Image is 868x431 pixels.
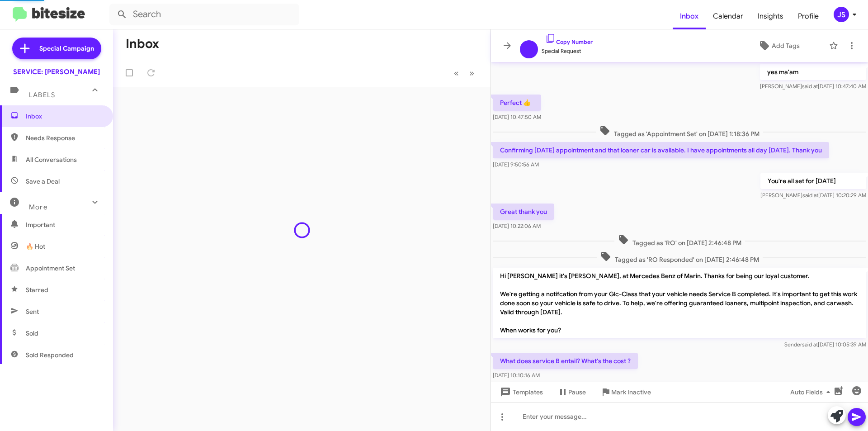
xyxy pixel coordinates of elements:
[491,384,550,400] button: Templates
[597,251,763,264] span: Tagged as 'RO Responded' on [DATE] 2:46:48 PM
[750,3,791,29] a: Insights
[550,384,593,400] button: Pause
[13,67,100,76] div: SERVICE: [PERSON_NAME]
[29,203,47,211] span: More
[493,372,540,379] span: [DATE] 10:10:16 AM
[26,329,38,338] span: Sold
[26,133,103,142] span: Needs Response
[760,64,866,80] p: yes ma'am
[826,7,858,22] button: JS
[493,204,554,220] p: Great thank you
[732,38,825,54] button: Add Tags
[26,285,48,294] span: Starred
[593,384,658,400] button: Mark Inactive
[493,268,866,338] p: Hi [PERSON_NAME] it's [PERSON_NAME], at Mercedes Benz of Marin. Thanks for being our loyal custom...
[542,47,593,56] span: Special Request
[12,38,101,59] a: Special Campaign
[126,37,159,51] h1: Inbox
[493,353,638,369] p: What does service B entail? What's the cost ?
[568,384,586,400] span: Pause
[26,112,103,121] span: Inbox
[493,114,541,120] span: [DATE] 10:47:50 AM
[760,192,866,199] span: [PERSON_NAME] [DATE] 10:20:29 AM
[449,64,480,82] nav: Page navigation example
[26,350,74,360] span: Sold Responded
[791,3,826,29] a: Profile
[596,125,763,138] span: Tagged as 'Appointment Set' on [DATE] 1:18:36 PM
[784,341,866,348] span: Sender [DATE] 10:05:39 AM
[493,142,829,158] p: Confirming [DATE] appointment and that loaner car is available. I have appointments all day [DATE...
[454,67,459,79] span: «
[790,384,834,400] span: Auto Fields
[26,220,103,229] span: Important
[26,155,77,164] span: All Conversations
[493,161,539,168] span: [DATE] 9:50:56 AM
[448,64,464,82] button: Previous
[26,177,60,186] span: Save a Deal
[802,83,818,90] span: said at
[29,91,55,99] span: Labels
[26,242,45,251] span: 🔥 Hot
[26,307,39,316] span: Sent
[783,384,841,400] button: Auto Fields
[109,4,299,25] input: Search
[464,64,480,82] button: Next
[614,234,745,247] span: Tagged as 'RO' on [DATE] 2:46:48 PM
[469,67,474,79] span: »
[493,95,541,111] p: Perfect 👍
[26,264,75,273] span: Appointment Set
[706,3,750,29] a: Calendar
[39,44,94,53] span: Special Campaign
[772,38,800,54] span: Add Tags
[493,223,541,229] span: [DATE] 10:22:06 AM
[545,38,593,45] a: Copy Number
[760,83,866,90] span: [PERSON_NAME] [DATE] 10:47:40 AM
[834,7,849,22] div: JS
[673,3,706,29] a: Inbox
[802,192,818,199] span: said at
[498,384,543,400] span: Templates
[802,341,818,348] span: said at
[611,384,651,400] span: Mark Inactive
[760,173,866,189] p: You're all set for [DATE]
